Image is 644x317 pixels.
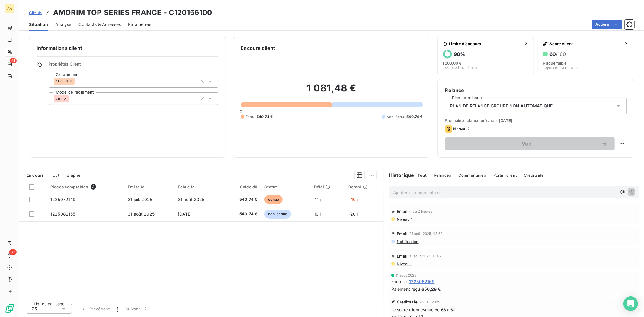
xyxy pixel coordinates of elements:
span: Depuis le [DATE] 17:08 [543,66,579,70]
span: [DATE] [499,118,513,123]
span: 31 août 2025 [178,197,205,202]
span: /100 [556,51,566,57]
span: Niveau 1 [396,217,412,222]
h6: Relance [445,87,627,94]
span: 25 [32,306,37,312]
input: Ajouter une valeur [75,78,79,84]
span: Email [397,209,408,214]
span: 41 j [314,197,321,202]
span: Niveau 2 [453,126,470,131]
span: Commentaires [458,173,486,178]
span: [DATE] [178,211,192,216]
span: 540,74 € [228,211,257,217]
span: Analyse [55,21,71,27]
span: -20 j [348,211,358,216]
h6: 60 [549,51,566,57]
span: échue [264,195,283,204]
span: Tout [418,173,427,178]
span: 11 août 2025 [396,274,417,277]
span: Clients [29,10,42,15]
div: Émise le [128,184,171,189]
span: Propriétés Client [49,62,218,70]
span: Prochaine relance prévue le [445,118,627,123]
button: Voir [445,137,615,150]
div: Échue le [178,184,221,189]
span: Portail client [493,173,517,178]
span: +10 j [348,197,358,202]
span: Relances [434,173,451,178]
h6: Informations client [37,44,218,52]
span: 540,74 € [406,114,422,120]
span: 31 juil. 2025 [128,197,152,202]
h6: Historique [384,171,414,179]
h3: AMORIM TOP SERIES FRANCE - C120156100 [53,7,212,18]
span: Creditsafe [524,173,544,178]
span: 37 [9,249,17,255]
div: Statut [264,184,306,189]
span: 1225082155 [50,211,75,216]
span: 21 août 2025, 08:52 [410,232,443,235]
span: 10 j [314,211,321,216]
span: Niveau 1 [396,261,412,266]
span: non-échue [264,210,291,219]
span: Paramètres [128,21,151,27]
span: Situation [29,21,48,27]
span: Non-échu [386,114,404,120]
span: AUCUN [56,79,68,83]
span: Tout [51,173,59,178]
span: Contacts & Adresses [78,21,121,27]
span: Risque faible [543,61,567,66]
button: Score client60/100Risque faibleDepuis le [DATE] 17:08 [538,37,634,75]
span: 11 août 2025, 11:46 [410,254,441,258]
span: Échu [245,114,254,120]
a: Clients [29,10,42,16]
span: 31 août 2025 [128,211,155,216]
span: Email [397,231,408,236]
span: 1 [117,306,118,312]
span: Graphe [66,173,81,178]
span: Limite d’encours [449,41,521,46]
button: Actions [592,20,622,29]
div: Open Intercom Messenger [623,296,638,311]
span: Notification [396,239,419,244]
span: 540,74 € [257,114,273,120]
span: Creditsafe [397,299,418,304]
img: Logo LeanPay [5,304,14,313]
span: 51 [10,58,17,63]
span: il y a 2 heures [410,210,432,213]
button: Précédent [77,303,113,315]
input: Ajouter une valeur [69,96,74,101]
span: 0 [240,109,242,114]
div: Solde dû [228,184,257,189]
span: PLAN DE RELANCE GROUPE NON AUTOMATIQUE [450,103,553,109]
span: 1 200,00 € [443,61,462,66]
button: Suivant [122,303,152,315]
div: AA [5,4,14,13]
span: En cours [27,173,43,178]
span: 1225062169 [409,278,435,285]
h2: 1 081,48 € [241,82,422,100]
button: 1 [113,303,122,315]
span: Score client [549,41,621,46]
div: Délai [314,184,341,189]
div: Retard [348,184,380,189]
span: Voir [452,141,601,146]
span: Le score client évolue de 66 à 60. [391,307,637,312]
span: 2 [91,184,96,190]
span: Paiement reçu [391,286,420,292]
span: Facture : [391,278,408,285]
h6: Encours client [241,44,275,52]
span: Email [397,254,408,258]
h6: 90 % [454,51,465,57]
span: VRT [56,97,62,101]
span: 540,74 € [228,197,257,203]
span: 26 juil. 2025 [419,300,440,304]
span: 1225072149 [50,197,76,202]
span: 656,29 € [421,286,441,292]
div: Pièces comptables [50,184,120,190]
button: Limite d’encours90%1 200,00 €Depuis le [DATE] 11:01 [437,37,534,75]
